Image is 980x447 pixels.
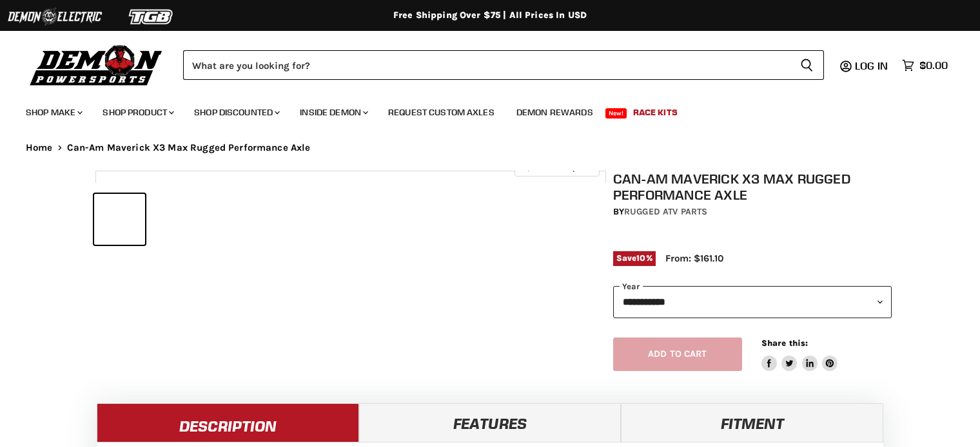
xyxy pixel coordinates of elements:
a: Rugged ATV Parts [624,206,707,217]
a: Fitment [621,403,883,442]
span: 10 [636,253,645,263]
span: Click to expand [521,162,593,172]
a: Description [97,403,359,442]
a: Shop Product [93,99,182,126]
a: Log in [849,60,896,71]
input: Search [183,50,790,80]
img: Demon Electric Logo 2 [6,5,103,29]
a: Shop Discounted [184,99,288,126]
button: Can-Am Maverick X3 Max Rugged Performance Axle thumbnail [369,194,420,245]
a: Race Kits [623,99,687,126]
button: Can-Am Maverick X3 Max Rugged Performance Axle thumbnail [149,194,200,245]
span: $0.00 [919,59,948,71]
span: Share this: [761,338,808,348]
a: Inside Demon [290,99,376,126]
span: Save % [613,251,656,265]
a: Home [26,142,53,153]
span: From: $161.10 [665,252,723,264]
img: Demon Powersports [26,42,167,88]
span: New! [605,108,627,119]
button: Can-Am Maverick X3 Max Rugged Performance Axle thumbnail [204,194,255,245]
select: year [613,286,892,318]
button: Can-Am Maverick X3 Max Rugged Performance Axle thumbnail [94,194,145,245]
a: Request Custom Axles [378,99,504,126]
button: Can-Am Maverick X3 Max Rugged Performance Axle thumbnail [259,194,309,245]
a: Features [359,403,622,442]
ul: Main menu [16,94,945,126]
button: Search [790,50,824,80]
a: $0.00 [896,56,954,75]
img: TGB Logo 2 [103,5,200,29]
h1: Can-Am Maverick X3 Max Rugged Performance Axle [613,171,892,203]
a: Shop Make [16,99,90,126]
a: Demon Rewards [507,99,603,126]
aside: Share this: [761,338,838,372]
button: Can-Am Maverick X3 Max Rugged Performance Axle thumbnail [314,194,365,245]
span: Log in [855,59,888,72]
form: Product [183,50,824,80]
div: by [613,205,892,219]
span: Can-Am Maverick X3 Max Rugged Performance Axle [67,142,311,153]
